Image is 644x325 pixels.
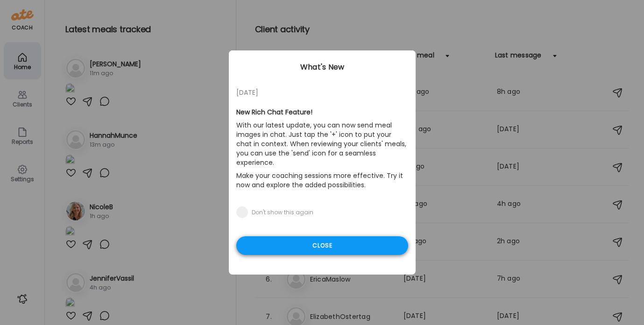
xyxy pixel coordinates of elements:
div: Close [236,236,408,255]
div: What's New [229,62,416,73]
div: Don't show this again [252,209,313,216]
div: [DATE] [236,87,408,98]
b: New Rich Chat Feature! [236,107,312,117]
p: With our latest update, you can now send meal images in chat. Just tap the '+' icon to put your c... [236,119,408,169]
p: Make your coaching sessions more effective. Try it now and explore the added possibilities. [236,169,408,191]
